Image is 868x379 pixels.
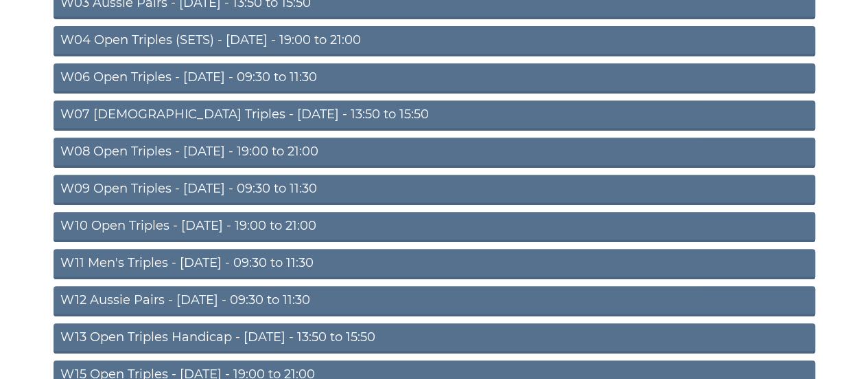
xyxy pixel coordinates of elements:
[54,138,815,168] a: W08 Open Triples - [DATE] - 19:00 to 21:00
[54,63,815,94] a: W06 Open Triples - [DATE] - 09:30 to 11:30
[54,286,815,316] a: W12 Aussie Pairs - [DATE] - 09:30 to 11:30
[54,323,815,354] a: W13 Open Triples Handicap - [DATE] - 13:50 to 15:50
[54,212,815,242] a: W10 Open Triples - [DATE] - 19:00 to 21:00
[54,249,815,279] a: W11 Men's Triples - [DATE] - 09:30 to 11:30
[54,100,815,131] a: W07 [DEMOGRAPHIC_DATA] Triples - [DATE] - 13:50 to 15:50
[54,26,815,56] a: W04 Open Triples (SETS) - [DATE] - 19:00 to 21:00
[54,175,815,205] a: W09 Open Triples - [DATE] - 09:30 to 11:30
